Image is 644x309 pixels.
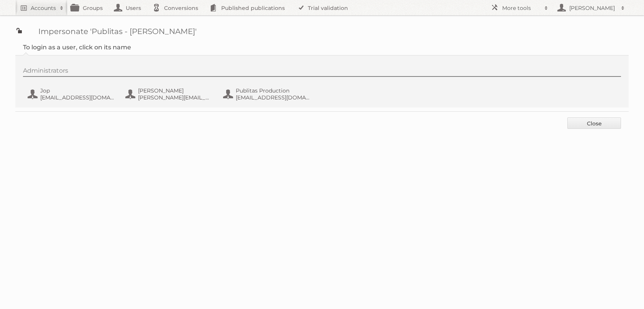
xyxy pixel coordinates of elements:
[27,86,117,102] button: Jop [EMAIL_ADDRESS][DOMAIN_NAME]
[502,4,540,12] h2: More tools
[15,27,629,36] h1: Impersonate 'Publitas - [PERSON_NAME]'
[23,67,621,77] div: Administrators
[138,94,212,101] span: [PERSON_NAME][EMAIL_ADDRESS][DOMAIN_NAME]
[40,87,115,94] span: Jop
[40,94,115,101] span: [EMAIL_ADDRESS][DOMAIN_NAME]
[138,87,212,94] span: [PERSON_NAME]
[31,4,56,12] h2: Accounts
[125,86,215,102] button: [PERSON_NAME] [PERSON_NAME][EMAIL_ADDRESS][DOMAIN_NAME]
[222,86,312,102] button: Publitas Production [EMAIL_ADDRESS][DOMAIN_NAME]
[567,4,617,12] h2: [PERSON_NAME]
[236,87,310,94] span: Publitas Production
[236,94,310,101] span: [EMAIL_ADDRESS][DOMAIN_NAME]
[567,117,621,129] a: Close
[23,44,131,51] legend: To login as a user, click on its name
